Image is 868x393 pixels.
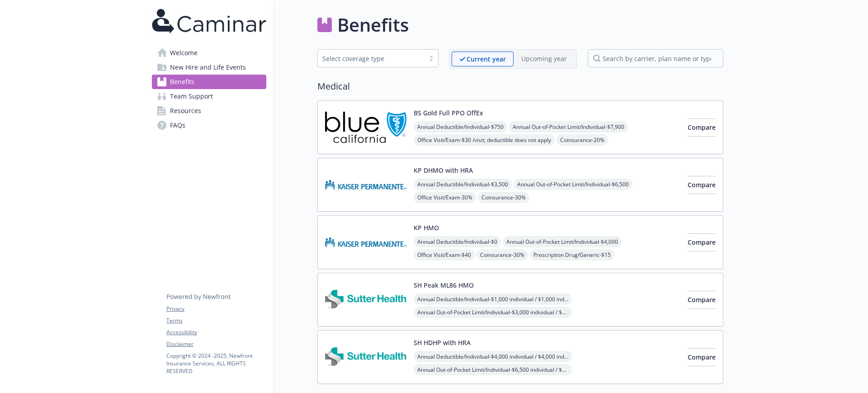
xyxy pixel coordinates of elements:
h1: Benefits [337,11,409,38]
button: Compare [688,118,716,137]
p: Copyright © 2024 - 2025 , Newfront Insurance Services, ALL RIGHTS RESERVED [166,352,266,375]
span: Compare [688,353,716,361]
a: Privacy [166,305,266,313]
span: Compare [688,180,716,189]
span: Benefits [170,75,194,89]
span: Office Visit/Exam - 30% [414,192,476,203]
a: Welcome [152,46,266,60]
img: Sutter Health Plan carrier logo [325,280,406,319]
span: Upcoming year [514,52,575,66]
button: SH Peak ML86 HMO [414,280,474,290]
a: FAQs [152,118,266,133]
span: Coinsurance - 20% [557,134,608,146]
span: Compare [688,238,716,246]
button: Compare [688,291,716,309]
span: Coinsurance - 30% [476,249,528,260]
input: search by carrier, plan name or type [588,49,723,67]
span: Annual Out-of-Pocket Limit/Individual - $6,500 [514,179,632,190]
span: Prescription Drug/Generic - $15 [530,249,614,260]
div: Select coverage type [322,54,420,63]
span: Welcome [170,46,198,60]
span: Compare [688,123,716,132]
span: New Hire and Life Events [170,60,246,75]
span: FAQs [170,118,185,133]
span: Annual Deductible/Individual - $0 [414,236,501,247]
button: Compare [688,233,716,251]
span: Annual Deductible/Individual - $750 [414,121,507,133]
h2: Medical [317,80,723,93]
span: Annual Out-of-Pocket Limit/Individual - $4,000 [503,236,622,247]
span: Annual Out-of-Pocket Limit/Individual - $7,900 [509,121,628,133]
a: Benefits [152,75,266,89]
span: Team Support [170,89,213,104]
a: Team Support [152,89,266,104]
button: Compare [688,348,716,366]
a: Accessibility [166,328,266,336]
span: Annual Deductible/Individual - $3,500 [414,179,512,190]
a: Terms [166,317,266,325]
span: Annual Deductible/Individual - $1,000 individual / $1,000 individual family member [414,294,572,305]
span: Annual Deductible/Individual - $4,000 individual / $4,000 individual family member [414,351,572,362]
span: Coinsurance - 30% [478,192,529,203]
img: Kaiser Permanente Insurance Company carrier logo [325,223,406,261]
button: KP HMO [414,223,439,232]
span: Annual Out-of-Pocket Limit/Individual - $6,500 individual / $6,500 individual family member [414,364,572,375]
img: Sutter Health Plan carrier logo [325,338,406,376]
a: Resources [152,104,266,118]
p: Upcoming year [521,54,567,63]
button: SH HDHP with HRA [414,338,471,347]
span: Office Visit/Exam - $30 /visit; deductible does not apply [414,134,555,146]
img: Kaiser Permanente Insurance Company carrier logo [325,166,406,204]
button: BS Gold Full PPO OffEx [414,108,483,118]
span: Office Visit/Exam - $40 [414,249,475,260]
button: KP DHMO with HRA [414,166,473,175]
a: New Hire and Life Events [152,60,266,75]
span: Resources [170,104,201,118]
img: Blue Shield of California carrier logo [325,108,406,147]
p: Current year [467,54,506,64]
a: Disclaimer [166,340,266,348]
span: Annual Out-of-Pocket Limit/Individual - $3,000 individual / $3,000 individual family member [414,307,572,318]
span: Compare [688,295,716,304]
button: Compare [688,176,716,194]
